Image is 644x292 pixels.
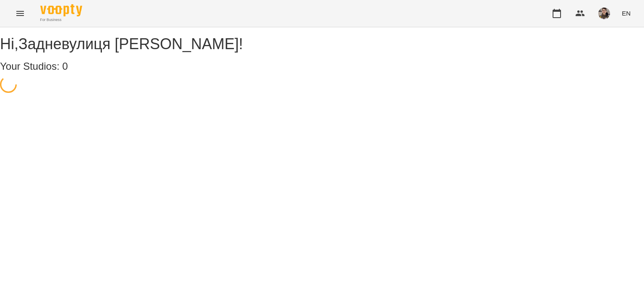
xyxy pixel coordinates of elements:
span: For Business [40,17,82,23]
img: fc1e08aabc335e9c0945016fe01e34a0.jpg [598,8,610,19]
img: Voopty Logo [40,4,82,16]
button: EN [618,5,634,21]
span: EN [622,9,631,18]
span: 0 [62,61,68,72]
button: Menu [10,3,30,24]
